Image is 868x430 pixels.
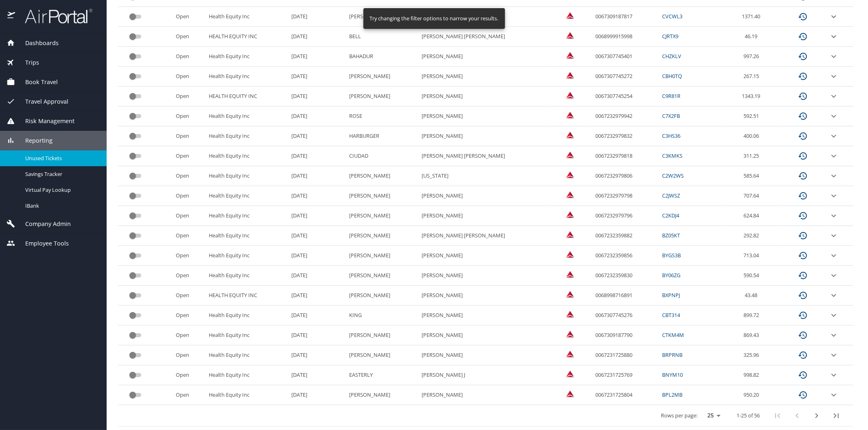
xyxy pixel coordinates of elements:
td: 292.82 [722,226,784,246]
td: 400.06 [722,126,784,146]
span: Virtual Pay Lookup [25,186,97,194]
td: [DATE] [288,206,346,226]
td: Health Equity Inc [206,126,288,146]
a: BXPNPJ [662,291,680,299]
td: 0067231725769 [592,365,659,385]
td: [PERSON_NAME] [346,166,419,186]
td: Health Equity Inc [206,166,288,186]
td: 998.82 [722,365,784,385]
td: Health Equity Inc [206,186,288,206]
td: 0067232359856 [592,246,659,266]
td: [DATE] [288,87,346,106]
button: expand row [829,151,839,161]
button: expand row [829,231,839,241]
a: CHZKLV [662,52,681,60]
td: Open [173,385,206,405]
td: HARBURGER [346,126,419,146]
img: Delta Airlines [566,350,574,358]
a: C2W2WS [662,172,684,179]
td: [PERSON_NAME] [346,345,419,365]
td: 1343.19 [722,87,784,106]
td: [DATE] [288,146,346,166]
img: Delta Airlines [566,310,574,318]
td: Open [173,326,206,345]
a: BNYM10 [662,371,683,378]
td: [PERSON_NAME] [418,246,551,266]
button: expand row [829,52,839,61]
button: expand row [829,32,839,41]
span: Trips [15,58,39,67]
button: expand row [829,91,839,101]
button: expand row [829,330,839,340]
a: C3KMKS [662,152,682,159]
td: Health Equity Inc [206,226,288,246]
td: 0067309187817 [592,7,659,27]
a: CBH0TQ [662,72,682,80]
td: 590.54 [722,266,784,286]
td: Health Equity Inc [206,7,288,27]
a: BRPRNB [662,351,682,358]
img: Delta Airlines [566,250,574,258]
img: Delta Airlines [566,370,574,378]
button: next page [807,406,826,426]
td: [PERSON_NAME] [418,87,551,106]
button: expand row [829,12,839,22]
td: Health Equity Inc [206,67,288,87]
td: Health Equity Inc [206,385,288,405]
td: Open [173,365,206,385]
td: [PERSON_NAME] [PERSON_NAME] [418,27,551,47]
td: 950.20 [722,385,784,405]
td: [DATE] [288,67,346,87]
td: Open [173,146,206,166]
td: 0068998716891 [592,286,659,306]
div: Try changing the filter options to narrow your results. [370,11,498,26]
td: CIUDAD [346,146,419,166]
td: [PERSON_NAME] [418,286,551,306]
td: [DATE] [288,345,346,365]
img: Delta Airlines [566,171,574,179]
td: Health Equity Inc [206,106,288,126]
td: 0067307745401 [592,47,659,67]
button: expand row [829,72,839,81]
img: Delta Airlines [566,191,574,199]
button: expand row [829,171,839,181]
a: CTKM4M [662,331,684,339]
td: 0068999915998 [592,27,659,47]
td: [DATE] [288,286,346,306]
td: Open [173,345,206,365]
a: BY06ZG [662,271,680,279]
a: CBT314 [662,311,680,319]
td: [DATE] [288,166,346,186]
img: Delta Airlines [566,211,574,219]
td: [PERSON_NAME] [418,106,551,126]
td: [PERSON_NAME] [346,7,419,27]
img: icon-airportal.png [7,8,16,24]
td: [PERSON_NAME] [346,186,419,206]
span: Risk Management [15,117,74,126]
td: 0067231725804 [592,385,659,405]
button: last page [826,406,846,426]
span: Employee Tools [15,239,69,248]
td: Open [173,206,206,226]
img: Delta Airlines [566,151,574,159]
img: Delta Airlines [566,390,574,398]
td: Health Equity Inc [206,365,288,385]
td: Health Equity Inc [206,266,288,286]
img: Delta Airlines [566,290,574,298]
td: [PERSON_NAME] [346,286,419,306]
td: [PERSON_NAME] [346,87,419,106]
td: [PERSON_NAME] [346,385,419,405]
td: HEALTH EQUITY INC [206,87,288,106]
img: Delta Airlines [566,131,574,139]
td: Health Equity Inc [206,246,288,266]
td: 0067232979806 [592,166,659,186]
button: expand row [829,370,839,380]
td: Open [173,106,206,126]
td: [PERSON_NAME] [346,226,419,246]
td: 311.25 [722,146,784,166]
td: 0067232359830 [592,266,659,286]
span: Savings Tracker [25,170,97,178]
td: [PERSON_NAME] [346,266,419,286]
td: 592.51 [722,106,784,126]
td: 0067307745254 [592,87,659,106]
